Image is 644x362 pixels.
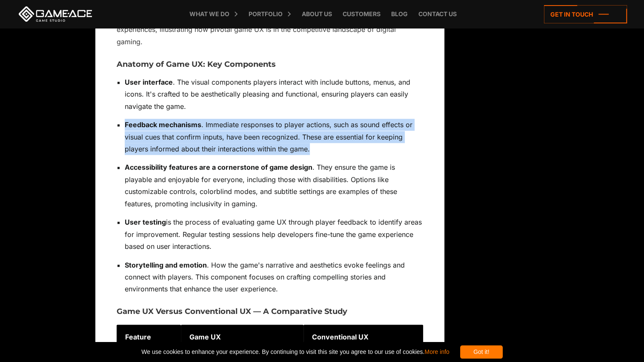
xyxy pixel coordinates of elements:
h3: Game UX Versus Conventional UX — A Comparative Study [117,308,423,316]
strong: Storytelling and emotion [125,261,207,269]
span: We use cookies to enhance your experience. By continuing to visit this site you agree to our use ... [141,345,449,359]
strong: Feature [125,333,151,341]
a: More info [424,348,449,355]
strong: Game UX [189,333,221,341]
a: Get in touch [544,5,627,23]
strong: Feedback mechanisms [125,120,201,129]
h3: Anatomy of Game UX: Key Components [117,60,423,69]
div: Got it! [460,345,503,359]
strong: User testing [125,218,166,226]
p: is the process of evaluating game UX through player feedback to identify areas for improvement. R... [125,216,423,252]
p: . They ensure the game is playable and enjoyable for everyone, including those with disabilities.... [125,161,423,210]
p: . The visual components players interact with include buttons, menus, and icons. It's crafted to ... [125,76,423,112]
p: . Immediate responses to player actions, such as sound effects or visual cues that confirm inputs... [125,119,423,155]
strong: Accessibility features are a cornerstone of game design [125,163,312,171]
p: . How the game's narrative and aesthetics evoke feelings and connect with players. This component... [125,259,423,295]
strong: User interface [125,78,173,86]
strong: Conventional UX [312,333,369,341]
